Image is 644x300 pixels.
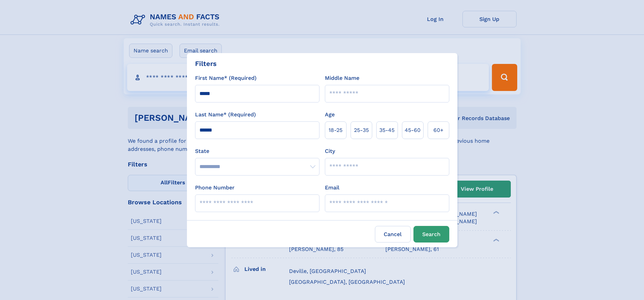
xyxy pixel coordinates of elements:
span: 60+ [433,126,444,134]
span: 25‑35 [354,126,369,134]
label: Last Name* (Required) [195,111,256,119]
label: Middle Name [325,74,359,82]
label: Email [325,184,339,192]
button: Search [413,226,449,243]
label: Cancel [375,226,411,243]
span: 18‑25 [329,126,342,134]
span: 45‑60 [405,126,421,134]
label: State [195,147,319,155]
label: City [325,147,335,155]
label: Phone Number [195,184,235,192]
div: Filters [195,59,217,69]
label: Age [325,111,335,119]
span: 35‑45 [379,126,395,134]
label: First Name* (Required) [195,74,257,82]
